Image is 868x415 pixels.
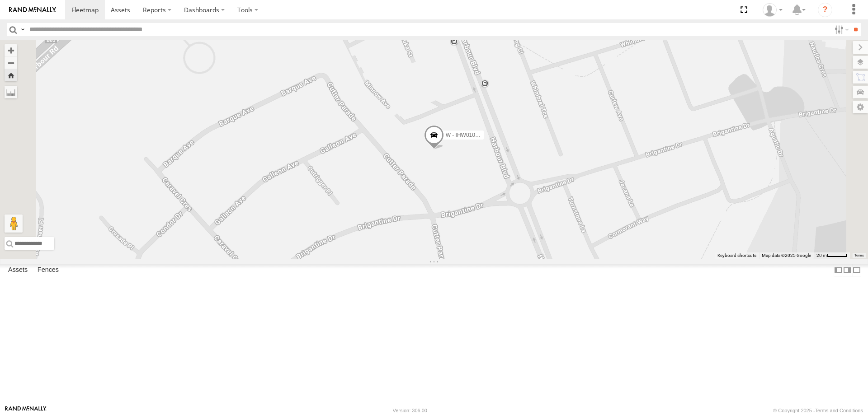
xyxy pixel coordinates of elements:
[4,264,32,276] label: Assets
[5,86,17,98] label: Measure
[834,264,843,277] label: Dock Summary Table to the Left
[814,252,850,259] button: Map Scale: 20 m per 41 pixels
[852,264,861,277] label: Hide Summary Table
[446,132,525,138] span: W - IHW010 - [PERSON_NAME]
[5,406,47,415] a: Visit our Website
[759,3,786,17] div: Tye Clark
[9,7,56,13] img: rand-logo.svg
[717,252,756,259] button: Keyboard shortcuts
[843,264,852,277] label: Dock Summary Table to the Right
[815,408,863,413] a: Terms and Conditions
[831,23,850,36] label: Search Filter Options
[19,23,26,36] label: Search Query
[5,44,17,56] button: Zoom in
[393,408,427,413] div: Version: 306.00
[5,56,17,69] button: Zoom out
[853,101,868,113] label: Map Settings
[816,253,827,258] span: 20 m
[5,214,23,233] button: Drag Pegman onto the map to open Street View
[773,408,863,413] div: © Copyright 2025 -
[854,254,864,257] a: Terms (opens in new tab)
[33,264,63,276] label: Fences
[5,69,17,81] button: Zoom Home
[762,253,811,258] span: Map data ©2025 Google
[818,3,832,17] i: ?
